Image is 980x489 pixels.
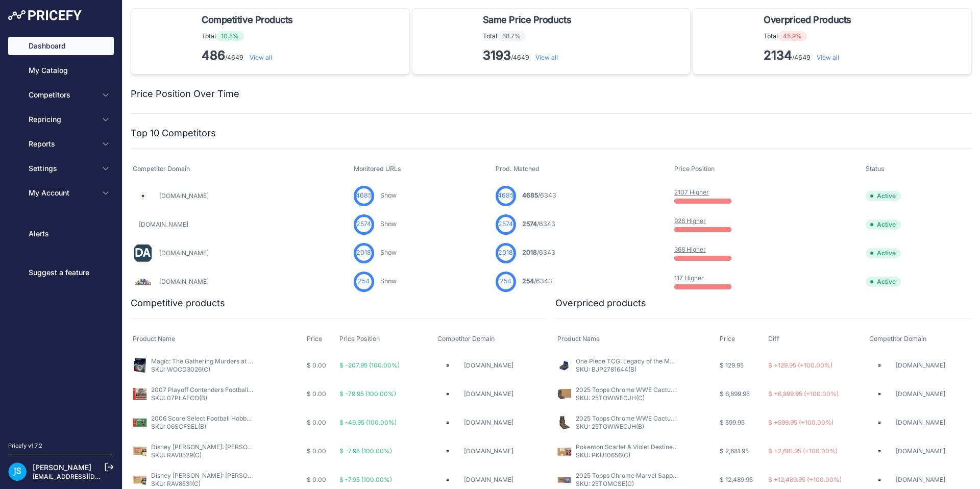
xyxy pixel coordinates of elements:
[307,419,326,426] span: $ 0.00
[307,447,326,455] span: $ 0.00
[896,476,945,483] a: [DOMAIN_NAME]
[356,191,372,201] span: 4685
[380,277,397,285] a: Show
[768,361,832,369] span: $ +129.95 (+100.00%)
[674,165,715,173] span: Price Position
[8,184,114,202] button: My Account
[29,90,95,100] span: Competitors
[339,419,397,426] span: $ -49.95 (100.00%)
[764,48,792,63] strong: 2134
[576,423,678,431] p: SKU: 25TOWWECJH(B)
[576,480,678,488] p: SKU: 25TOMCSE(C)
[151,414,263,422] a: 2006 Score Select Football Hobby Box
[339,390,396,398] span: $ -79.95 (100.00%)
[151,480,253,488] p: SKU: RAV8531(C)
[464,361,513,369] a: [DOMAIN_NAME]
[151,357,397,365] a: Magic: The Gathering Murders at [GEOGRAPHIC_DATA] Collector Booster 6 Box Case
[522,277,534,285] span: 254
[8,442,42,450] div: Pricefy v1.7.2
[159,278,209,285] a: [DOMAIN_NAME]
[498,191,513,201] span: 4685
[778,31,807,41] span: 45.9%
[720,447,749,455] span: $ 2,681.95
[497,31,526,41] span: 68.7%
[358,277,370,286] span: 254
[8,159,114,178] button: Settings
[8,10,82,20] img: Pricefy Logo
[250,54,272,61] a: View all
[576,451,678,459] p: SKU: PKU10656(C)
[8,225,114,243] a: Alerts
[576,443,769,451] a: Pokemon Scarlet & Violet Destined Rivals Build & Battle 6 Box Case
[555,296,646,310] h2: Overpriced products
[8,37,114,55] a: Dashboard
[576,472,721,479] a: 2025 Topps Chrome Marvel Sapphire 10 Box Case
[720,361,744,369] span: $ 129.95
[29,163,95,174] span: Settings
[151,394,253,402] p: SKU: 07PLAFCO(B)
[500,277,511,286] span: 254
[866,191,901,201] span: Active
[522,191,556,199] a: 4685/6343
[131,126,216,140] h2: Top 10 Competitors
[307,335,322,343] span: Price
[768,419,834,426] span: $ +599.95 (+100.00%)
[576,357,721,365] a: One Piece TCG: Legacy of the Master Booster Box
[202,47,297,64] p: /4649
[356,219,371,229] span: 2574
[202,31,297,41] p: Total
[29,114,95,125] span: Repricing
[576,386,762,394] a: 2025 Topps Chrome WWE Cactus [PERSON_NAME] 12 Box Case
[464,390,513,398] a: [DOMAIN_NAME]
[307,390,326,398] span: $ 0.00
[768,335,779,343] span: Diff
[720,390,750,398] span: $ 6,899.95
[464,419,513,426] a: [DOMAIN_NAME]
[522,249,537,256] span: 2018
[216,31,244,41] span: 10.5%
[557,335,600,343] span: Product Name
[483,31,575,41] p: Total
[356,248,371,258] span: 2018
[720,335,735,343] span: Price
[869,335,926,343] span: Competitor Domain
[151,365,253,374] p: SKU: WOCD3026(C)
[33,473,139,480] a: [EMAIL_ADDRESS][DOMAIN_NAME]
[202,48,225,63] strong: 486
[339,335,380,343] span: Price Position
[764,31,855,41] p: Total
[522,220,537,228] span: 2574
[522,191,538,199] span: 4685
[866,248,901,258] span: Active
[202,13,293,27] span: Competitive Products
[159,192,209,200] a: [DOMAIN_NAME]
[139,221,188,228] a: [DOMAIN_NAME]
[33,463,91,472] a: [PERSON_NAME]
[437,335,495,343] span: Competitor Domain
[151,472,417,479] a: Disney [PERSON_NAME]: [PERSON_NAME]'s Island Sleeves - [PERSON_NAME] 40 Box Case
[339,447,392,455] span: $ -7.95 (100.00%)
[151,423,253,431] p: SKU: 06SCFSEL(B)
[764,13,851,27] span: Overpriced Products
[483,13,571,27] span: Same Price Products
[817,54,839,61] a: View all
[133,165,190,173] span: Competitor Domain
[29,188,95,198] span: My Account
[8,86,114,104] button: Competitors
[896,447,945,455] a: [DOMAIN_NAME]
[720,419,745,426] span: $ 599.95
[674,217,706,225] a: 926 Higher
[8,61,114,80] a: My Catalog
[498,219,513,229] span: 2574
[8,135,114,153] button: Reports
[8,110,114,129] button: Repricing
[522,220,555,228] a: 2574/6343
[576,365,678,374] p: SKU: BJP2781644(B)
[151,386,281,394] a: 2007 Playoff Contenders Football Hobby Box
[483,47,575,64] p: /4649
[339,476,392,483] span: $ -7.95 (100.00%)
[576,394,678,402] p: SKU: 25TOWWECJH(C)
[768,390,839,398] span: $ +6,899.95 (+100.00%)
[498,248,513,258] span: 2018
[866,165,885,173] span: Status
